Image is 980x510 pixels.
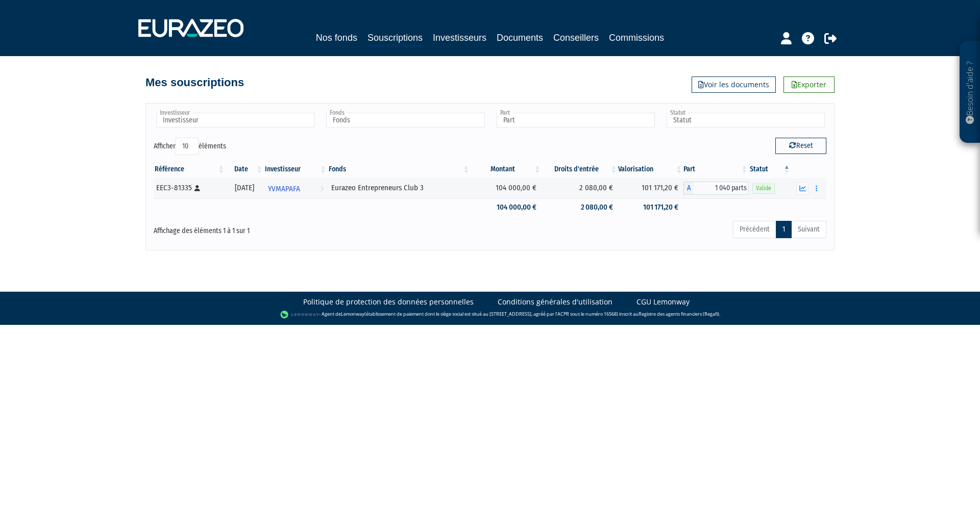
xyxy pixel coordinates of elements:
[683,182,694,195] span: A
[749,161,791,178] th: Statut : activer pour trier la colonne par ordre d&eacute;croissant
[328,161,471,178] th: Fonds: activer pour trier la colonne par ordre croissant
[775,138,826,154] button: Reset
[553,31,599,45] a: Conseillers
[138,19,243,37] img: 1732889491-logotype_eurazeo_blanc_rvb.png
[154,220,425,236] div: Affichage des éléments 1 à 1 sur 1
[264,178,328,198] a: YVMAPAFA
[264,161,328,178] th: Investisseur: activer pour trier la colonne par ordre croissant
[367,31,423,46] a: Souscriptions
[618,161,683,178] th: Valorisation: activer pour trier la colonne par ordre croissant
[341,311,364,317] a: Lemonway
[194,185,200,191] i: [Français] Personne physique
[639,311,719,317] a: Registre des agents financiers (Regafi)
[542,161,618,178] th: Droits d'entrée: activer pour trier la colonne par ordre croissant
[471,178,542,198] td: 104 000,00 €
[618,198,683,216] td: 101 171,20 €
[145,76,244,89] h4: Mes souscriptions
[10,310,970,320] div: - Agent de (établissement de paiement dont le siège social est situé au [STREET_ADDRESS], agréé p...
[609,31,664,45] a: Commissions
[542,198,618,216] td: 2 080,00 €
[229,183,260,193] div: [DATE]
[618,178,683,198] td: 101 171,20 €
[331,183,467,193] div: Eurazeo Entrepreneurs Club 3
[303,297,474,307] a: Politique de protection des données personnelles
[320,180,324,198] i: Voir l'investisseur
[154,138,226,155] label: Afficher éléments
[683,182,749,195] div: A - Eurazeo Entrepreneurs Club 3
[752,184,775,193] span: Valide
[783,76,835,93] a: Exporter
[226,161,264,178] th: Date: activer pour trier la colonne par ordre croissant
[964,46,976,138] p: Besoin d'aide ?
[176,138,199,155] select: Afficheréléments
[316,31,357,45] a: Nos fonds
[692,76,776,93] a: Voir les documents
[497,31,543,45] a: Documents
[154,161,226,178] th: Référence : activer pour trier la colonne par ordre croissant
[268,180,300,198] span: YVMAPAFA
[776,221,792,238] a: 1
[694,182,749,195] span: 1 040 parts
[683,161,749,178] th: Part: activer pour trier la colonne par ordre croissant
[498,297,612,307] a: Conditions générales d'utilisation
[280,310,320,320] img: logo-lemonway.png
[156,183,222,193] div: EEC3-81335
[471,198,542,216] td: 104 000,00 €
[636,297,690,307] a: CGU Lemonway
[542,178,618,198] td: 2 080,00 €
[471,161,542,178] th: Montant: activer pour trier la colonne par ordre croissant
[433,31,486,45] a: Investisseurs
